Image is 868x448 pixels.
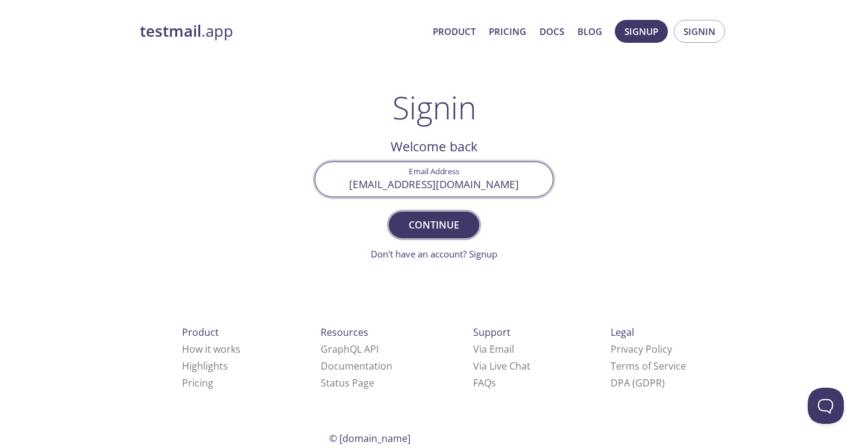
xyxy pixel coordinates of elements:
[624,24,658,39] span: Signup
[674,20,725,43] button: Signin
[473,326,511,339] span: Support
[140,21,423,42] a: testmail.app
[577,24,602,39] a: Blog
[321,376,374,390] a: Status Page
[611,342,672,356] a: Privacy Policy
[473,359,530,373] a: Via Live Chat
[491,376,496,390] span: s
[611,359,686,373] a: Terms of Service
[315,136,553,157] h2: Welcome back
[140,21,201,42] strong: testmail
[321,342,379,356] a: GraphQL API
[392,89,476,125] h1: Signin
[615,20,668,43] button: Signup
[182,326,219,339] span: Product
[473,342,514,356] a: Via Email
[539,24,564,39] a: Docs
[329,432,410,445] span: © [DOMAIN_NAME]
[684,24,715,39] span: Signin
[473,376,496,390] a: FAQ
[611,326,634,339] span: Legal
[389,212,479,238] button: Continue
[371,248,497,260] a: Don't have an account? Signup
[611,376,665,390] a: DPA (GDPR)
[321,359,392,373] a: Documentation
[489,24,526,39] a: Pricing
[182,359,228,373] a: Highlights
[402,216,466,233] span: Continue
[433,24,476,39] a: Product
[321,326,368,339] span: Resources
[808,388,844,424] iframe: Help Scout Beacon - Open
[182,342,241,356] a: How it works
[182,376,213,390] a: Pricing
